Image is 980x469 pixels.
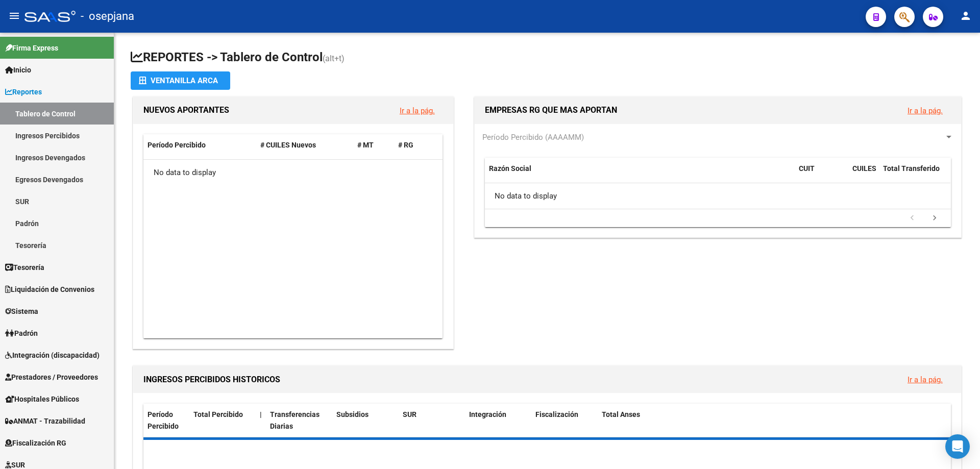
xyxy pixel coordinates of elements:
span: ANMAT - Trazabilidad [5,415,85,427]
span: Liquidación de Convenios [5,284,94,295]
span: Reportes [5,86,42,97]
span: SUR [403,410,416,418]
span: # CUILES Nuevos [260,141,316,149]
datatable-header-cell: Total Transferido [879,158,950,191]
span: EMPRESAS RG QUE MAS APORTAN [485,105,617,115]
mat-icon: menu [8,10,20,22]
datatable-header-cell: Subsidios [332,404,399,437]
span: NUEVOS APORTANTES [143,105,229,115]
datatable-header-cell: CUIT [795,158,848,191]
span: Inicio [5,64,31,76]
span: Período Percibido (AAAAMM) [482,133,584,142]
datatable-header-cell: # RG [394,134,435,156]
span: Integración [469,410,506,418]
datatable-header-cell: Total Anses [598,404,943,437]
span: Prestadores / Proveedores [5,372,98,383]
span: Hospitales Públicos [5,393,79,405]
span: Total Transferido [883,164,940,172]
a: Ir a la pág. [400,106,435,115]
div: No data to display [143,160,443,185]
div: Open Intercom Messenger [945,434,970,459]
datatable-header-cell: | [256,404,266,437]
div: No data to display [485,183,950,209]
span: Integración (discapacidad) [5,350,100,361]
span: Total Anses [602,410,640,418]
datatable-header-cell: Transferencias Diarias [266,404,332,437]
span: Fiscalización RG [5,437,66,449]
span: Período Percibido [148,141,206,149]
span: Razón Social [489,164,531,172]
a: Ir a la pág. [908,106,943,115]
datatable-header-cell: # MT [353,134,394,156]
span: Transferencias Diarias [270,410,320,430]
mat-icon: person [960,10,972,22]
span: # RG [398,141,413,149]
span: CUILES [852,164,876,172]
datatable-header-cell: CUILES [848,158,879,191]
datatable-header-cell: # CUILES Nuevos [256,134,354,156]
span: Fiscalización [535,410,578,418]
datatable-header-cell: Período Percibido [143,134,256,156]
div: Ventanilla ARCA [139,71,222,90]
span: | [260,410,262,418]
datatable-header-cell: Período Percibido [143,404,189,437]
datatable-header-cell: Fiscalización [531,404,598,437]
span: Tesorería [5,262,44,273]
span: - osepjana [81,5,134,28]
a: go to previous page [902,213,922,224]
span: CUIT [799,164,815,172]
span: (alt+t) [323,54,345,63]
a: go to next page [925,213,944,224]
datatable-header-cell: Integración [465,404,531,437]
span: # MT [357,141,374,149]
datatable-header-cell: SUR [399,404,465,437]
span: Total Percibido [193,410,243,418]
span: INGRESOS PERCIBIDOS HISTORICOS [143,375,280,384]
button: Ir a la pág. [391,101,443,120]
datatable-header-cell: Total Percibido [189,404,256,437]
span: Padrón [5,328,38,339]
span: Firma Express [5,42,58,54]
button: Ventanilla ARCA [131,71,230,90]
button: Ir a la pág. [899,370,951,389]
span: Sistema [5,306,38,317]
button: Ir a la pág. [899,101,951,120]
a: Ir a la pág. [908,375,943,384]
datatable-header-cell: Razón Social [485,158,795,191]
span: Subsidios [336,410,369,418]
h1: REPORTES -> Tablero de Control [131,49,964,67]
span: Período Percibido [148,410,179,430]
